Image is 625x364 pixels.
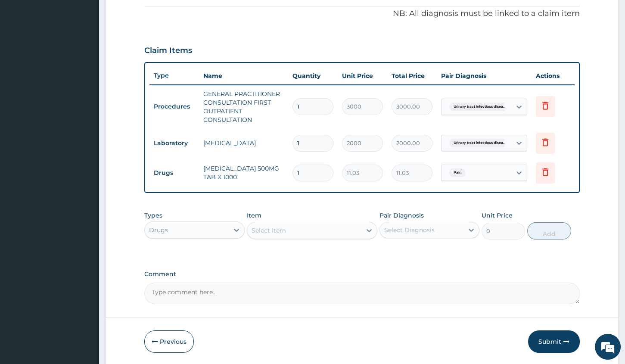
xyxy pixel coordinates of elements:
[527,222,571,240] button: Add
[45,48,145,59] div: Chat with us now
[199,160,288,186] td: [MEDICAL_DATA] 500MG TAB X 1000
[144,212,162,219] label: Types
[288,67,338,84] th: Quantity
[252,226,286,235] div: Select Item
[247,211,261,220] label: Item
[144,8,580,19] p: NB: All diagnosis must be linked to a claim item
[449,168,466,177] span: Pain
[149,226,168,234] div: Drugs
[532,67,575,84] th: Actions
[449,103,510,111] span: Urinary tract infectious disea...
[387,67,437,84] th: Total Price
[50,109,119,196] span: We're online!
[4,235,164,265] textarea: Type your message and hit 'Enter'
[338,67,387,84] th: Unit Price
[482,211,513,220] label: Unit Price
[144,271,580,278] label: Comment
[149,135,199,151] td: Laboratory
[384,226,435,234] div: Select Diagnosis
[149,68,199,84] th: Type
[379,211,424,220] label: Pair Diagnosis
[141,4,162,25] div: Minimize live chat window
[16,43,35,65] img: d_794563401_company_1708531726252_794563401
[199,85,288,128] td: GENERAL PRACTITIONER CONSULTATION FIRST OUTPATIENT CONSULTATION
[437,67,532,84] th: Pair Diagnosis
[144,330,194,353] button: Previous
[199,134,288,152] td: [MEDICAL_DATA]
[199,67,288,84] th: Name
[149,165,199,181] td: Drugs
[149,99,199,115] td: Procedures
[449,139,510,147] span: Urinary tract infectious disea...
[144,46,192,56] h3: Claim Items
[528,330,580,353] button: Submit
